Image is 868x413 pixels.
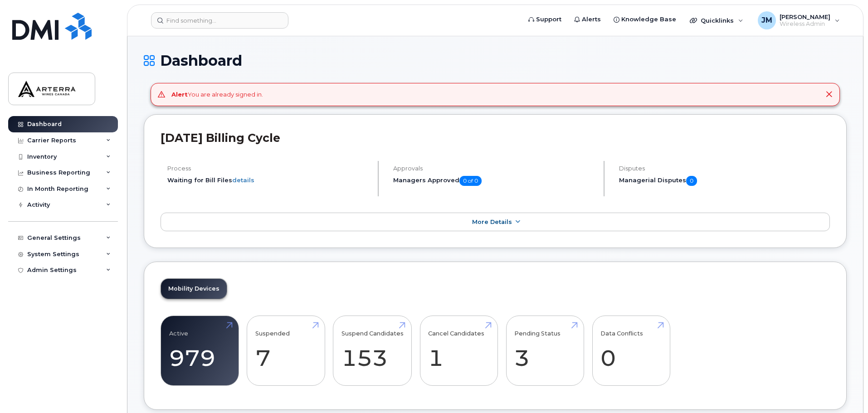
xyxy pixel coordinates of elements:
span: 0 of 0 [459,176,482,186]
h5: Managers Approved [393,176,596,186]
li: Waiting for Bill Files [167,176,370,185]
a: details [232,176,254,184]
a: Active 979 [169,321,230,381]
a: Suspend Candidates 153 [341,321,404,381]
h2: [DATE] Billing Cycle [161,131,830,145]
a: Suspended 7 [255,321,317,381]
span: More Details [472,219,512,225]
a: Pending Status 3 [514,321,575,381]
h5: Managerial Disputes [619,176,830,186]
strong: Alert [171,91,188,98]
h4: Process [167,165,370,172]
span: 0 [686,176,697,186]
a: Cancel Candidates 1 [428,321,489,381]
h4: Approvals [393,165,596,172]
h4: Disputes [619,165,830,172]
h1: Dashboard [144,53,847,68]
a: Mobility Devices [161,279,227,299]
a: Data Conflicts 0 [600,321,662,381]
div: You are already signed in. [171,90,263,99]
